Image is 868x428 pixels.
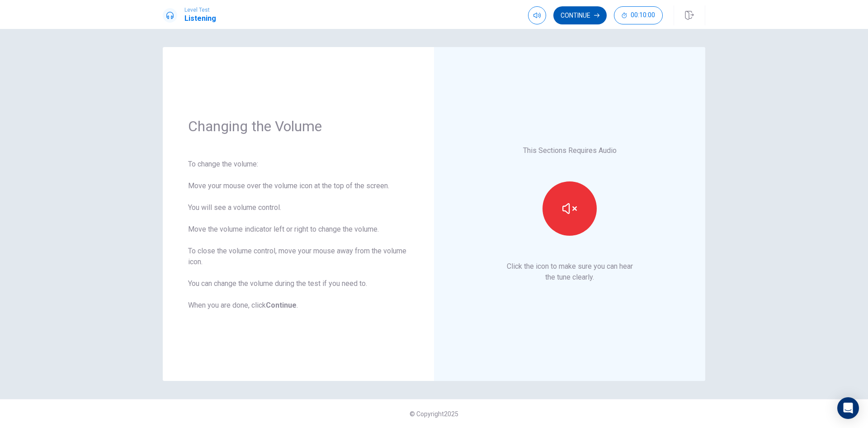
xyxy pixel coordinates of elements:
[266,301,297,309] b: Continue
[553,6,607,24] button: Continue
[410,410,458,418] span: © Copyright 2025
[507,261,633,283] p: Click the icon to make sure you can hear the tune clearly.
[184,7,216,13] span: Level Test
[188,159,409,311] div: To change the volume: Move your mouse over the volume icon at the top of the screen. You will see...
[837,397,859,419] div: Open Intercom Messenger
[184,13,216,24] h1: Listening
[614,6,663,24] button: 00:10:00
[523,145,617,156] p: This Sections Requires Audio
[188,117,409,135] h1: Changing the Volume
[631,12,655,19] span: 00:10:00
